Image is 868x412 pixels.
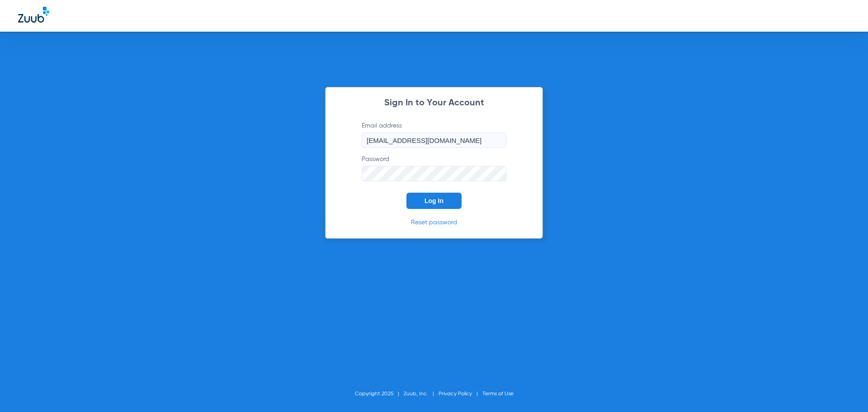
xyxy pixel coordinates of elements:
[362,133,506,148] input: Email address
[404,389,439,398] li: Zuub, Inc.
[362,121,506,148] label: Email address
[355,389,404,398] li: Copyright 2025
[348,99,520,108] h2: Sign In to Your Account
[362,155,506,181] label: Password
[406,193,462,209] button: Log In
[482,391,514,397] a: Terms of Use
[439,391,472,397] a: Privacy Policy
[362,166,506,181] input: Password
[425,197,443,204] span: Log In
[411,219,457,226] a: Reset password
[18,7,49,23] img: Zuub Logo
